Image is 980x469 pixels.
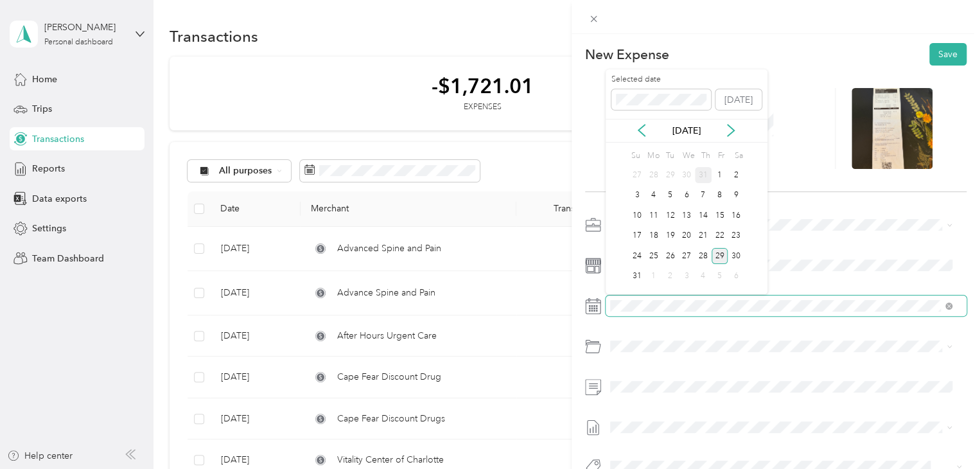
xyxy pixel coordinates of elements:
[661,269,678,285] div: 2
[661,208,678,224] div: 12
[585,46,669,64] p: New Expense
[661,167,678,183] div: 29
[645,228,662,244] div: 18
[715,147,728,165] div: Fr
[695,248,712,264] div: 28
[695,188,712,204] div: 7
[645,248,662,264] div: 25
[661,228,678,244] div: 19
[712,167,728,183] div: 1
[678,167,695,183] div: 30
[645,167,662,183] div: 28
[728,228,744,244] div: 23
[629,147,641,165] div: Su
[663,147,676,165] div: Tu
[678,188,695,204] div: 6
[929,43,967,66] button: Save
[629,228,645,244] div: 17
[629,188,645,204] div: 3
[629,248,645,264] div: 24
[660,124,713,137] p: [DATE]
[712,228,728,244] div: 22
[645,188,662,204] div: 4
[629,208,645,224] div: 10
[629,167,645,183] div: 27
[611,74,711,85] label: Selected date
[661,188,678,204] div: 5
[680,147,695,165] div: We
[699,147,712,165] div: Th
[645,147,660,165] div: Mo
[678,208,695,224] div: 13
[678,228,695,244] div: 20
[728,248,744,264] div: 30
[695,269,712,285] div: 4
[728,188,744,204] div: 9
[645,208,662,224] div: 11
[695,208,712,224] div: 14
[661,248,678,264] div: 26
[728,269,744,285] div: 6
[695,167,712,183] div: 31
[678,269,695,285] div: 3
[728,208,744,224] div: 16
[712,188,728,204] div: 8
[695,228,712,244] div: 21
[629,269,645,285] div: 31
[712,208,728,224] div: 15
[728,167,744,183] div: 2
[715,89,762,110] button: [DATE]
[712,269,728,285] div: 5
[712,248,728,264] div: 29
[645,269,662,285] div: 1
[732,147,744,165] div: Sa
[678,248,695,264] div: 27
[908,397,980,469] iframe: Everlance-gr Chat Button Frame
